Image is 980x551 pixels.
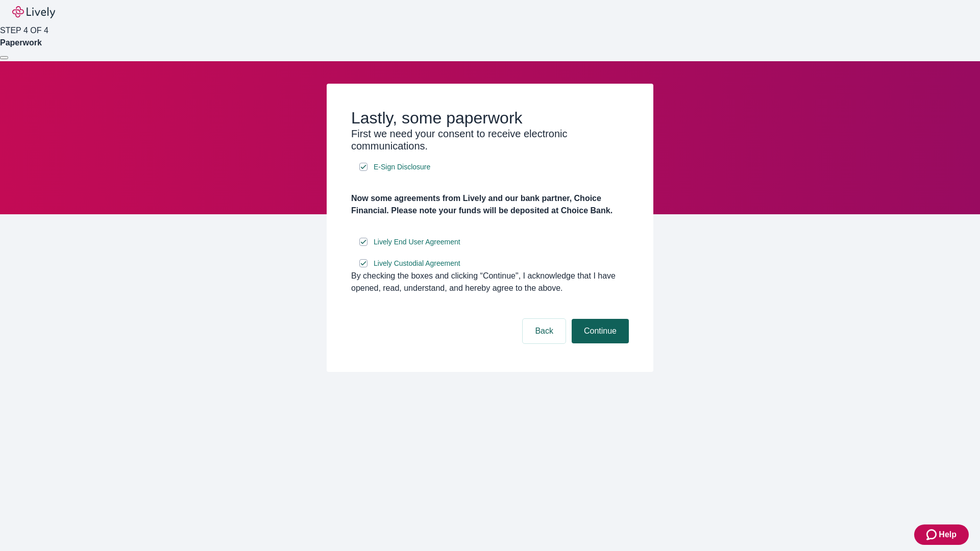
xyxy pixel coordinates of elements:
button: Zendesk support iconHelp [914,524,969,545]
h2: Lastly, some paperwork [351,108,629,128]
a: e-sign disclosure document [372,257,462,270]
span: E-Sign Disclosure [374,162,430,172]
span: Help [939,529,957,541]
a: e-sign disclosure document [372,236,462,248]
span: Lively Custodial Agreement [374,258,460,269]
h3: First we need your consent to receive electronic communications. [351,128,629,152]
h4: Now some agreements from Lively and our bank partner, Choice Financial. Please note your funds wi... [351,192,629,217]
svg: Zendesk support icon [926,529,939,541]
a: e-sign disclosure document [372,161,432,173]
button: Continue [572,319,629,343]
span: Lively End User Agreement [374,237,460,247]
button: Back [523,319,566,343]
div: By checking the boxes and clicking “Continue", I acknowledge that I have opened, read, understand... [351,270,629,294]
img: Lively [12,6,55,18]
